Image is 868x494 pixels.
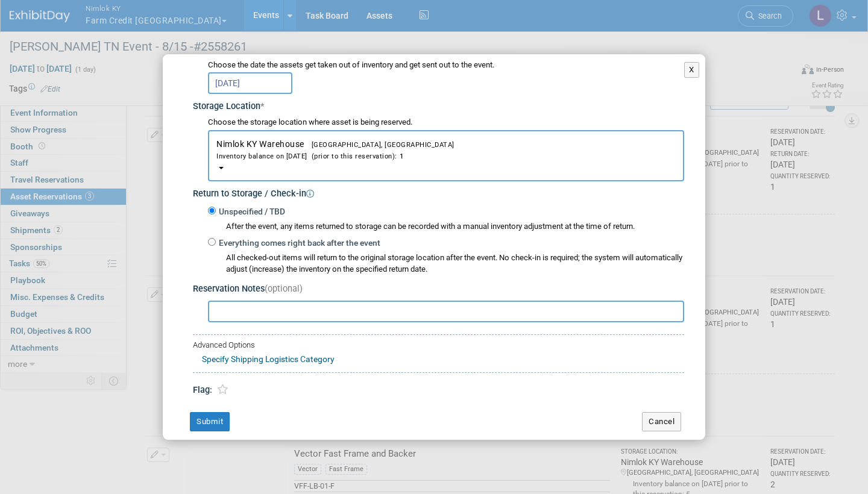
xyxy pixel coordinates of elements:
[216,150,676,161] div: Inventory balance on [DATE] (prior to this reservation):
[208,130,684,181] button: Nimlok KY Warehouse[GEOGRAPHIC_DATA], [GEOGRAPHIC_DATA]Inventory balance on [DATE] (prior to this...
[208,117,684,128] div: Choose the storage location where asset is being reserved.
[208,60,684,71] div: Choose the date the assets get taken out of inventory and get sent out to the event.
[193,184,684,201] div: Return to Storage / Check-in
[202,354,335,364] a: Specify Shipping Logistics Category
[208,72,292,94] input: Reservation Date
[193,340,684,351] div: Advanced Options
[304,141,454,149] span: [GEOGRAPHIC_DATA], [GEOGRAPHIC_DATA]
[216,206,285,218] label: Unspecified / TBD
[397,152,404,160] span: 1
[193,283,684,296] div: Reservation Notes
[216,237,380,249] label: Everything comes right back after the event
[642,412,681,431] button: Cancel
[208,218,684,233] div: After the event, any items returned to storage can be recorded with a manual inventory adjustment...
[193,385,212,395] span: Flag:
[190,412,230,431] button: Submit
[684,62,699,78] button: X
[265,284,303,294] span: (optional)
[226,252,684,275] div: All checked-out items will return to the original storage location after the event. No check-in i...
[193,97,684,113] div: Storage Location
[216,139,676,161] span: Nimlok KY Warehouse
